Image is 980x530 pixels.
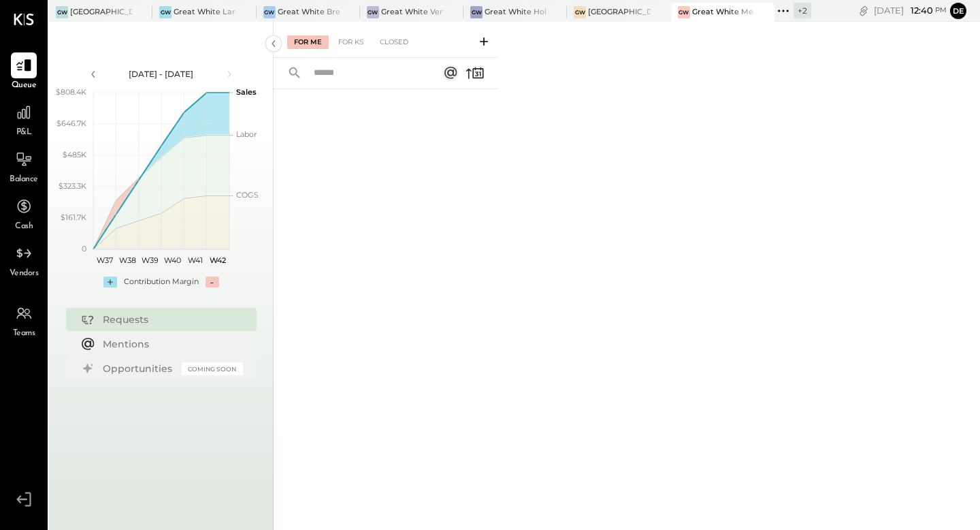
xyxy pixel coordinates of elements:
a: Vendors [1,240,47,280]
a: Cash [1,193,47,233]
span: Cash [15,221,33,233]
text: W37 [96,255,112,265]
div: Great White Brentwood [278,7,340,18]
div: GW [574,6,586,18]
div: Great White Larchmont [174,7,235,18]
div: GW [678,6,690,18]
div: Opportunities [103,362,175,375]
div: GW [263,6,276,18]
div: For Me [287,35,329,49]
div: GW [56,6,68,18]
a: P&L [1,99,47,139]
button: De [950,3,966,19]
text: W42 [210,255,226,265]
div: GW [159,6,171,18]
text: W39 [141,255,158,265]
text: W38 [118,255,135,265]
div: GW [470,6,483,18]
span: pm [935,5,947,15]
div: Mentions [103,337,236,351]
text: $485K [63,150,86,159]
span: Queue [12,80,37,92]
text: 0 [82,244,86,253]
text: $161.7K [61,213,86,222]
div: [GEOGRAPHIC_DATA] [70,7,132,18]
span: P&L [16,127,32,139]
div: + 2 [794,3,811,18]
span: Vendors [10,268,39,280]
a: Balance [1,146,47,186]
text: COGS [236,190,259,200]
div: + [103,277,117,287]
div: For KS [331,35,370,49]
div: - [206,277,219,287]
text: W40 [164,255,181,265]
text: $323.3K [59,181,86,191]
div: Great White Venice [381,7,443,18]
text: $808.4K [56,87,86,97]
text: $646.7K [56,119,86,128]
div: [DATE] [874,4,947,17]
div: [DATE] - [DATE] [103,68,219,80]
text: Labor [236,129,257,139]
div: Contribution Margin [124,277,199,287]
span: Balance [10,174,38,186]
div: Great White Melrose [692,7,754,18]
a: Queue [1,52,47,92]
text: W41 [188,255,203,265]
div: copy link [857,3,870,18]
div: GW [367,6,379,18]
div: Coming Soon [182,362,243,375]
div: Closed [373,35,415,49]
div: Requests [103,313,236,326]
span: 12 : 40 [906,4,933,17]
text: Sales [236,87,257,97]
div: Great White Holdings [485,7,546,18]
div: [GEOGRAPHIC_DATA] [588,7,650,18]
a: Teams [1,300,47,340]
span: Teams [13,328,35,340]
